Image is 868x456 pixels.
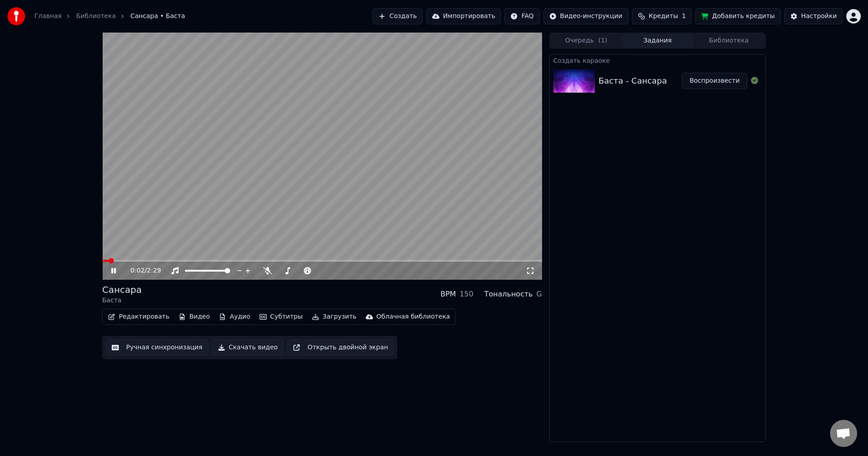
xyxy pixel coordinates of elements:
[34,12,185,21] nav: breadcrumb
[426,8,501,24] button: Импортировать
[682,12,686,21] span: 1
[308,310,360,323] button: Загрузить
[649,12,678,21] span: Кредиты
[34,12,61,21] a: Главная
[102,283,142,296] div: Сансара
[256,310,307,323] button: Субтитры
[484,289,533,300] div: Тональность
[505,8,539,24] button: FAQ
[7,7,25,25] img: youka
[106,339,208,356] button: Ручная синхронизация
[131,266,145,275] span: 0:02
[801,12,837,21] div: Настройки
[622,34,693,47] button: Задания
[632,8,692,24] button: Кредиты1
[212,339,284,356] button: Скачать видео
[287,339,394,356] button: Открыть двойной экран
[215,310,254,323] button: Аудио
[693,34,764,47] button: Библиотека
[551,34,622,47] button: Очередь
[598,36,607,45] span: ( 1 )
[784,8,843,24] button: Настройки
[599,75,667,87] div: Баста - Сансара
[536,289,542,300] div: G
[147,266,161,275] span: 2:29
[104,310,173,323] button: Редактировать
[76,12,116,21] a: Библиотека
[460,289,474,300] div: 150
[131,266,152,275] div: /
[543,8,628,24] button: Видео-инструкции
[682,73,747,89] button: Воспроизвести
[130,12,185,21] span: Сансара • Баста
[377,312,450,321] div: Облачная библиотека
[102,296,142,305] div: Баста
[373,8,422,24] button: Создать
[550,55,765,66] div: Создать караоке
[695,8,781,24] button: Добавить кредиты
[440,289,456,300] div: BPM
[175,310,214,323] button: Видео
[830,420,857,447] div: Открытый чат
